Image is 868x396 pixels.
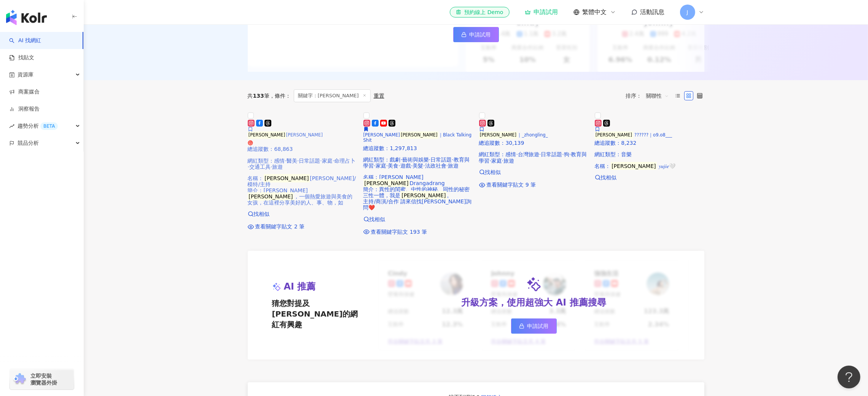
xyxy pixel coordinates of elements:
a: 查看關鍵字貼文 9 筆 [479,181,589,189]
span: 繁體中文 [583,8,607,16]
span: 狗 [564,151,569,157]
mark: [PERSON_NAME] [595,131,633,139]
span: · [452,157,453,163]
span: 醫美 [287,158,297,164]
span: · [569,151,571,157]
a: [PERSON_NAME]｜_zhongling_總追蹤數：30,139網紅類型：感情·台灣旅遊·日常話題·狗·教育與學習·家庭·旅遊找相似查看關鍵字貼文 9 筆 [479,111,589,188]
div: 名稱 ： [595,163,704,169]
a: 找貼文 [9,54,34,62]
span: 找相似 [254,211,270,217]
span: 交通工具 [249,164,271,170]
span: ，一個熱愛旅遊與美食的女孩，在這裡分享美好的人、事、物，如 [248,193,353,206]
a: searchAI 找網紅 [9,37,41,44]
a: 申請試用 [511,318,557,334]
span: 遊戲 [400,163,411,169]
mark: [PERSON_NAME] [400,131,438,139]
span: 感情 [506,151,516,157]
span: 教育與學習 [479,151,587,163]
span: 趨勢分析 [18,117,58,135]
span: 法政社會 [425,163,446,169]
span: 找相似 [485,169,501,175]
span: · [490,158,491,164]
span: 申請試用 [470,32,491,38]
span: 戲劇 [390,157,401,163]
span: 條件 ： [269,93,291,99]
span: 命理占卜 [334,158,355,164]
span: · [248,164,249,170]
span: · [562,151,564,157]
span: 日常話題 [541,151,562,157]
a: chrome extension立即安裝 瀏覽器外掛 [10,369,74,390]
mark: [PERSON_NAME] [264,174,310,182]
span: AI 推薦 [284,280,316,293]
span: 活動訊息 [640,8,665,16]
a: 申請試用 [453,27,499,42]
span: · [401,157,402,163]
div: 名稱 ： [363,174,473,186]
mark: [PERSON_NAME] [479,131,518,139]
span: · [423,163,425,169]
div: 申請試用 [525,8,558,16]
span: 關聯性 [646,90,669,102]
div: 簡介 ： [248,187,357,206]
a: 找相似 [363,216,473,222]
span: ｜_zhongling_ [518,132,548,138]
div: 排序： [626,90,673,102]
span: 旅遊 [272,164,283,170]
a: [PERSON_NAME][PERSON_NAME]｜Black Talking Shit總追蹤數：1,297,813網紅類型：戲劇·藝術與娛樂·日常話題·教育與學習·家庭·美食·遊戲·美髮·法... [363,111,473,236]
span: · [516,151,518,157]
span: 台灣旅遊 [518,151,539,157]
mark: [PERSON_NAME] [611,162,657,170]
span: 查看關鍵字貼文 2 筆 [255,223,305,231]
span: 猜您對提及[PERSON_NAME]的網紅有興趣 [272,298,360,330]
span: [PERSON_NAME] [264,187,308,193]
div: 重置 [374,93,384,99]
span: · [297,158,299,164]
a: 找相似 [479,169,589,175]
span: [PERSON_NAME] [286,132,323,138]
span: · [285,158,287,164]
span: ︎︎ 𝑦𝑢𝑗𝑖𝑒🤍 [657,163,675,169]
span: · [386,163,388,169]
span: · [411,163,412,169]
div: 預約線上 Demo [456,8,503,16]
mark: [PERSON_NAME] [248,192,294,201]
span: 旅遊 [448,163,459,169]
a: 商案媒合 [9,88,40,96]
span: 感情 [274,158,285,164]
span: · [502,158,503,164]
iframe: Help Scout Beacon - Open [838,366,860,388]
span: 旅遊 [503,158,514,164]
span: 家庭 [376,163,386,169]
p: 總追蹤數 ： 30,139 [479,140,589,146]
span: · [374,163,376,169]
span: 藝術與娛樂 [402,157,429,163]
span: rise [9,124,14,129]
span: 日常話題 [430,157,452,163]
span: · [333,158,334,164]
mark: [PERSON_NAME] [401,191,447,200]
span: 美食 [388,163,398,169]
span: 家庭 [322,158,333,164]
span: 查看關鍵字貼文 9 筆 [487,181,536,189]
div: 簡介 ： [363,186,473,211]
a: 找相似 [595,174,704,181]
div: 共 筆 [248,93,269,99]
span: Drangadrang [409,180,444,186]
span: · [320,158,322,164]
span: 家庭 [491,158,502,164]
span: · [398,163,400,169]
span: · [539,151,541,157]
p: 總追蹤數 ： 68,863 [248,146,357,152]
span: 美髮 [412,163,423,169]
div: 升級方案，使用超強大 AI 推薦搜尋 [461,296,606,309]
img: chrome extension [12,373,27,385]
span: 日常話題 [299,158,320,164]
img: logo [6,10,47,25]
p: 網紅類型 ： [479,151,589,163]
span: ｜Black Talking Shit [363,132,472,143]
span: · [446,163,448,169]
span: · [429,157,430,163]
span: 競品分析 [18,135,39,152]
mark: [PERSON_NAME] [363,179,410,187]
